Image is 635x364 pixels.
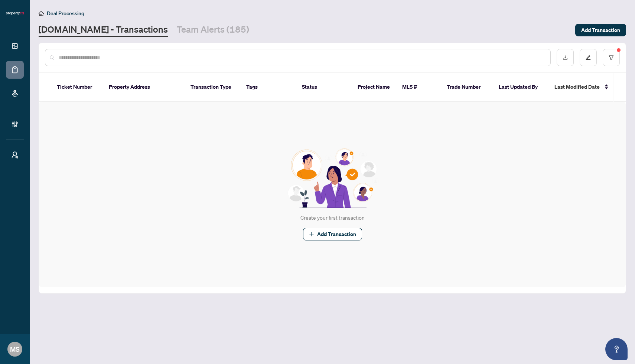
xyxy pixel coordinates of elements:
[580,49,597,66] button: edit
[284,148,380,208] img: Null State Icon
[51,73,103,102] th: Ticket Number
[396,73,441,102] th: MLS #
[309,232,314,237] span: plus
[300,214,365,222] div: Create your first transaction
[177,23,249,37] a: Team Alerts (185)
[548,73,615,102] th: Last Modified Date
[493,73,548,102] th: Last Updated By
[317,228,356,240] span: Add Transaction
[581,24,620,36] span: Add Transaction
[563,55,568,60] span: download
[240,73,296,102] th: Tags
[441,73,493,102] th: Trade Number
[39,11,44,16] span: home
[11,151,19,159] span: user-switch
[352,73,396,102] th: Project Name
[303,228,362,240] button: Add Transaction
[605,338,628,360] button: Open asap
[586,55,591,60] span: edit
[10,344,20,354] span: MS
[185,73,240,102] th: Transaction Type
[103,73,185,102] th: Property Address
[554,83,600,91] span: Last Modified Date
[557,49,574,66] button: download
[609,55,614,60] span: filter
[47,10,84,17] span: Deal Processing
[39,23,168,37] a: [DOMAIN_NAME] - Transactions
[603,49,620,66] button: filter
[296,73,352,102] th: Status
[6,11,24,16] img: logo
[575,24,626,36] button: Add Transaction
